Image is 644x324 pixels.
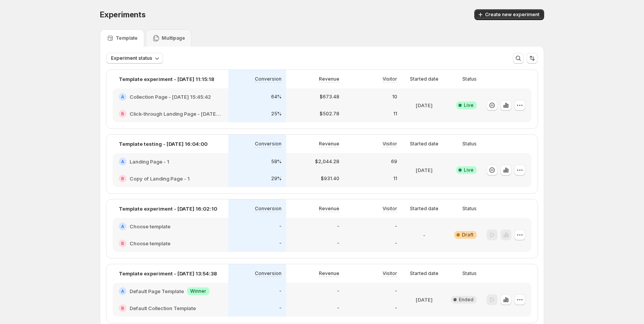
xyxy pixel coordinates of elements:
p: $931.40 [321,175,339,182]
p: Status [462,270,477,277]
p: Status [462,206,477,212]
h2: B [121,111,124,116]
p: Revenue [319,141,339,147]
h2: B [121,306,124,310]
h2: Collection Page - [DATE] 15:45:42 [130,93,211,101]
h2: B [121,176,124,181]
p: - [423,231,425,239]
p: Revenue [319,270,339,277]
p: 58% [271,159,282,165]
h2: Landing Page - 1 [130,158,169,165]
p: Template experiment - [DATE] 11:15:18 [119,75,214,83]
p: 10 [392,94,397,100]
p: Started date [410,141,438,147]
p: 69 [391,159,397,165]
p: Conversion [255,76,282,82]
p: Conversion [255,270,282,277]
h2: Click-through Landing Page - [DATE] 15:46:31 [130,110,222,118]
p: $673.48 [320,94,339,100]
p: Visitor [383,76,397,82]
span: Live [464,102,474,108]
p: Status [462,76,477,82]
span: Experiments [100,10,146,19]
p: - [395,288,397,294]
p: Visitor [383,270,397,277]
p: - [279,223,282,229]
h2: Choose template [130,223,170,230]
p: $2,044.28 [315,159,339,165]
span: Winner [190,288,206,294]
p: - [337,288,339,294]
p: - [279,288,282,294]
p: Template [116,35,138,41]
p: 11 [393,175,397,182]
p: - [337,223,339,229]
p: Visitor [383,141,397,147]
p: - [395,240,397,246]
p: - [337,240,339,246]
span: Draft [462,232,474,238]
span: Live [464,167,474,173]
p: Template experiment - [DATE] 13:54:38 [119,270,217,277]
h2: Default Collection Template [130,304,196,312]
p: - [279,305,282,311]
h2: A [121,94,124,99]
p: $502.78 [320,111,339,117]
h2: A [121,289,124,294]
h2: A [121,159,124,164]
p: Visitor [383,206,397,212]
h2: B [121,241,124,246]
button: Sort the results [527,53,538,64]
p: Revenue [319,76,339,82]
p: Template experiment - [DATE] 16:02:10 [119,205,217,213]
p: Multipage [162,35,185,41]
span: Create new experiment [485,12,539,18]
p: Started date [410,270,438,277]
button: Experiment status [106,53,163,64]
p: - [279,240,282,246]
p: Template testing - [DATE] 16:04:00 [119,140,207,148]
h2: A [121,224,124,229]
p: - [395,305,397,311]
p: - [395,223,397,229]
h2: Copy of Landing Page - 1 [130,175,190,182]
p: Started date [410,206,438,212]
p: [DATE] [416,166,433,174]
p: 11 [393,111,397,117]
p: - [337,305,339,311]
p: 64% [271,94,282,100]
p: 29% [271,175,282,182]
button: Create new experiment [474,9,544,20]
p: Conversion [255,206,282,212]
p: [DATE] [416,101,433,109]
p: Status [462,141,477,147]
p: Revenue [319,206,339,212]
p: 25% [271,111,282,117]
p: [DATE] [416,296,433,304]
p: Started date [410,76,438,82]
p: Conversion [255,141,282,147]
h2: Choose template [130,240,170,247]
h2: Default Page Template [130,287,184,295]
span: Experiment status [111,55,152,61]
span: Ended [459,297,474,303]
